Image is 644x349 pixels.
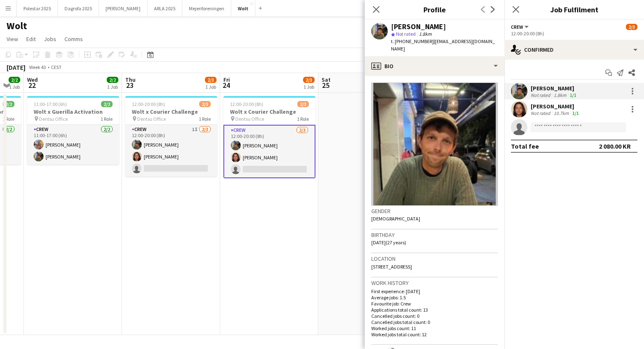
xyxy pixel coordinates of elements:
div: 12:00-20:00 (8h) [511,30,637,37]
span: [STREET_ADDRESS] [371,264,412,270]
span: 2/3 [297,101,309,107]
span: 25 [320,80,331,90]
h3: Work history [371,279,498,287]
span: Week 43 [27,64,48,70]
span: 1 Role [199,116,211,122]
h3: Job Fulfilment [504,4,644,15]
span: 12:00-20:00 (8h) [132,101,165,107]
app-job-card: 11:00-17:00 (6h)2/2Wolt x Guerilla Activation Dentsu Office1 RoleCrew2/211:00-17:00 (6h)[PERSON_N... [27,96,119,165]
span: Not rated [396,31,416,37]
span: 2/3 [626,24,637,30]
img: Crew avatar or photo [371,83,498,206]
span: Thu [125,76,136,83]
span: Crew [511,24,523,30]
span: Fri [223,76,230,83]
a: View [3,34,21,44]
p: Cancelled jobs count: 0 [371,313,498,319]
p: Favourite job: Crew [371,301,498,307]
span: Dentsu Office [235,116,264,122]
h3: Birthday [371,231,498,239]
span: 2/3 [199,101,211,107]
button: Wolt [231,0,255,16]
div: [DATE] [7,63,25,71]
span: 11:00-17:00 (6h) [34,101,67,107]
span: Edit [26,35,36,43]
div: Confirmed [504,40,644,60]
div: 1 Job [304,84,314,90]
span: 1 Role [101,116,113,122]
p: Average jobs: 1.5 [371,294,498,301]
app-card-role: Crew2/312:00-20:00 (8h)[PERSON_NAME][PERSON_NAME] [223,125,315,178]
button: ARLA 2025 [147,0,182,16]
span: 1.8km [417,31,433,37]
span: 1 Role [2,116,14,122]
app-card-role: Crew2/211:00-17:00 (6h)[PERSON_NAME][PERSON_NAME] [27,125,119,165]
span: 2/2 [107,77,118,83]
button: Polestar 2025 [17,0,58,16]
span: | [EMAIL_ADDRESS][DOMAIN_NAME] [391,38,495,52]
div: [PERSON_NAME] [391,23,446,30]
app-skills-label: 1/1 [570,92,576,98]
h3: Gender [371,207,498,215]
button: [PERSON_NAME] [99,0,147,16]
span: 2/3 [303,77,315,83]
div: CEST [51,64,62,70]
a: Comms [61,34,86,44]
span: [DATE] (27 years) [371,239,406,246]
h3: Wolt x Guerilla Activation [27,108,119,115]
app-job-card: 12:00-20:00 (8h)2/3Wolt x Courier Challenge Dentsu Office1 RoleCrew1I2/312:00-20:00 (8h)[PERSON_N... [125,96,217,177]
p: Applications total count: 13 [371,307,498,313]
button: Dagrofa 2025 [58,0,99,16]
span: 23 [124,80,136,90]
app-job-card: 12:00-20:00 (8h)2/3Wolt x Courier Challenge Dentsu Office1 RoleCrew2/312:00-20:00 (8h)[PERSON_NAM... [223,96,315,178]
span: Jobs [44,35,56,43]
span: Wed [27,76,38,83]
span: t. [PHONE_NUMBER] [391,38,434,44]
div: Total fee [511,142,539,150]
p: First experience: [DATE] [371,288,498,294]
p: Worked jobs count: 11 [371,325,498,331]
button: Mejeriforeningen [182,0,231,16]
span: 1 Role [297,116,309,122]
span: Dentsu Office [39,116,68,122]
h3: Wolt x Courier Challenge [125,108,217,115]
span: 12:00-20:00 (8h) [230,101,263,107]
div: 1 Job [107,84,118,90]
span: 2/2 [101,101,113,107]
h3: Location [371,255,498,262]
div: Not rated [531,110,552,116]
span: View [7,35,18,43]
span: 22 [26,80,38,90]
span: 2/2 [9,77,20,83]
span: 2/3 [205,77,216,83]
div: [PERSON_NAME] [531,103,580,110]
h1: Wolt [7,20,27,32]
p: Cancelled jobs total count: 0 [371,319,498,325]
h3: Profile [365,4,504,15]
div: 1 Job [9,84,20,90]
div: 10.7km [552,110,570,116]
span: 24 [222,80,230,90]
h3: Wolt x Courier Challenge [223,108,315,115]
button: Crew [511,24,530,30]
span: 2/2 [3,101,14,107]
a: Edit [23,34,39,44]
span: Sat [322,76,331,83]
div: Not rated [531,92,552,98]
span: [DEMOGRAPHIC_DATA] [371,216,420,222]
span: Comms [64,35,83,43]
span: Dentsu Office [137,116,166,122]
div: 1.8km [552,92,568,98]
app-card-role: Crew1I2/312:00-20:00 (8h)[PERSON_NAME][PERSON_NAME] [125,125,217,177]
div: [PERSON_NAME] [531,85,578,92]
div: 2 080.00 KR [599,142,631,150]
app-skills-label: 1/1 [572,110,579,116]
div: 1 Job [205,84,216,90]
a: Jobs [41,34,60,44]
p: Worked jobs total count: 12 [371,331,498,338]
div: Bio [365,56,504,76]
